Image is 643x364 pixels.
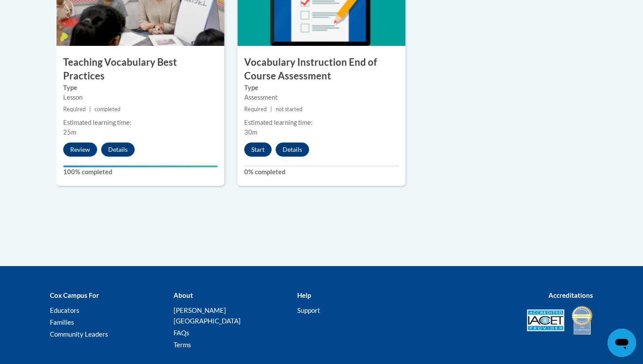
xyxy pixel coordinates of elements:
[63,83,218,93] label: Type
[50,306,79,314] a: Educators
[63,165,218,167] div: Your progress
[50,330,108,338] a: Community Leaders
[244,83,399,93] label: Type
[95,106,121,113] span: completed
[276,106,303,113] span: not started
[174,329,189,337] a: FAQs
[174,291,193,299] b: About
[297,306,320,314] a: Support
[270,106,272,113] span: |
[297,291,311,299] b: Help
[50,291,99,299] b: Cox Campus For
[63,93,218,102] div: Lesson
[548,291,593,299] b: Accreditations
[571,305,593,336] img: IDA® Accredited
[244,93,399,102] div: Assessment
[244,128,257,136] span: 30m
[50,318,74,326] a: Families
[63,128,76,136] span: 25m
[244,143,272,157] button: Start
[244,118,399,128] div: Estimated learning time:
[174,341,191,349] a: Terms
[101,143,135,157] button: Details
[608,329,636,357] iframe: Button to launch messaging window
[174,306,241,325] a: [PERSON_NAME][GEOGRAPHIC_DATA]
[276,143,309,157] button: Details
[63,167,218,177] label: 100% completed
[244,167,399,177] label: 0% completed
[244,106,267,113] span: Required
[238,56,405,83] h3: Vocabulary Instruction End of Course Assessment
[63,143,97,157] button: Review
[63,118,218,128] div: Estimated learning time:
[57,56,224,83] h3: Teaching Vocabulary Best Practices
[63,106,86,113] span: Required
[527,309,564,331] img: Accredited IACET® Provider
[89,106,91,113] span: |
